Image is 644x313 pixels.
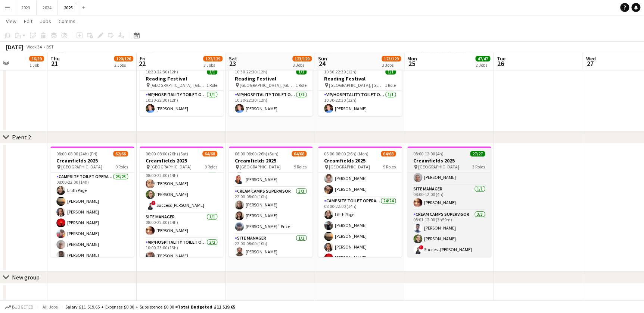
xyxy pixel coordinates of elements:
[229,146,312,257] app-job-card: 06:00-08:00 (26h) (Sun)64/68Creamfields 2025 [GEOGRAPHIC_DATA]9 Roles[PERSON_NAME][PERSON_NAME][P...
[205,164,217,170] span: 9 Roles
[407,55,417,62] span: Mon
[202,151,217,156] span: 64/68
[12,133,31,141] div: Event 2
[151,201,156,205] span: !
[114,56,133,61] span: 120/126
[146,69,178,75] span: 10:30-22:30 (12h)
[476,62,490,68] div: 2 Jobs
[140,55,146,62] span: Fri
[59,18,75,25] span: Comms
[318,55,327,62] span: Sun
[407,146,491,257] app-job-card: 08:00-12:00 (4h)27/27Creamfields 2025 [GEOGRAPHIC_DATA]3 Roles[PERSON_NAME][PERSON_NAME][PERSON_N...
[385,69,396,75] span: 1/1
[6,43,23,51] div: [DATE]
[29,62,44,68] div: 1 Job
[324,69,357,75] span: 10:30-22:30 (12h)
[497,55,505,62] span: Tue
[140,64,223,116] app-job-card: 10:30-22:30 (12h)1/1Reading Festival [GEOGRAPHIC_DATA], [GEOGRAPHIC_DATA]1 RoleVIP/Hospitality To...
[12,304,34,310] span: Budgeted
[15,0,37,15] button: 2023
[207,69,217,75] span: 1/1
[329,82,385,88] span: [GEOGRAPHIC_DATA], [GEOGRAPHIC_DATA]
[235,151,279,156] span: 06:00-08:00 (26h) (Sun)
[229,234,312,259] app-card-role: Site Manager1/122:00-08:00 (10h)[PERSON_NAME]
[229,91,312,116] app-card-role: VIP/Hospitality Toilet Operative1/110:30-22:30 (12h)[PERSON_NAME]
[413,151,444,156] span: 08:00-12:00 (4h)
[475,56,490,61] span: 47/47
[113,151,128,156] span: 62/66
[29,56,44,61] span: 56/59
[50,146,134,257] app-job-card: 08:00-08:00 (24h) (Fri)62/66Creamfields 2025 [GEOGRAPHIC_DATA]9 RolesCampsite Toilet Operative23/...
[407,185,491,210] app-card-role: Site Manager1/108:00-12:00 (4h)[PERSON_NAME]
[382,62,401,68] div: 3 Jobs
[140,146,223,257] app-job-card: 06:00-08:00 (26h) (Sat)64/68Creamfields 2025 [GEOGRAPHIC_DATA]9 Roles[PERSON_NAME][PERSON_NAME]Cr...
[296,69,307,75] span: 1/1
[318,75,402,82] h3: Reading Festival
[140,75,223,82] h3: Reading Festival
[229,64,312,116] app-job-card: 10:30-22:30 (12h)1/1Reading Festival [GEOGRAPHIC_DATA], [GEOGRAPHIC_DATA]1 RoleVIP/Hospitality To...
[586,55,595,62] span: Wed
[292,56,312,61] span: 123/129
[228,59,237,68] span: 23
[150,164,192,170] span: [GEOGRAPHIC_DATA]
[229,75,312,82] h3: Reading Festival
[318,91,402,116] app-card-role: VIP/Hospitality Toilet Operative1/110:30-22:30 (12h)[PERSON_NAME]
[37,0,58,15] button: 2024
[56,16,78,26] a: Comms
[318,146,402,257] app-job-card: 06:00-08:00 (26h) (Mon)64/68Creamfields 2025 [GEOGRAPHIC_DATA]9 Roles06:00-21:00 (15h)[PERSON_NAM...
[206,82,217,88] span: 1 Role
[296,82,307,88] span: 1 Role
[65,304,235,310] div: Salary £11 519.65 + Expenses £0.00 + Subsistence £0.00 =
[407,210,491,257] app-card-role: Cream Camps Supervisor3/308:01-12:00 (3h59m)[PERSON_NAME][PERSON_NAME]!Success [PERSON_NAME]
[3,16,19,26] a: View
[470,151,485,156] span: 27/27
[12,274,40,281] div: New group
[240,82,296,88] span: [GEOGRAPHIC_DATA], [GEOGRAPHIC_DATA]
[419,245,423,250] span: !
[4,303,35,311] button: Budgeted
[293,62,311,68] div: 3 Jobs
[6,18,16,25] span: View
[50,55,60,62] span: Thu
[139,59,146,68] span: 22
[292,151,307,156] span: 64/68
[178,304,235,310] span: Total Budgeted £11 519.65
[24,18,32,25] span: Edit
[114,62,133,68] div: 2 Jobs
[229,157,312,164] h3: Creamfields 2025
[49,59,60,68] span: 21
[294,164,307,170] span: 9 Roles
[150,82,206,88] span: [GEOGRAPHIC_DATA], [GEOGRAPHIC_DATA]
[25,44,43,50] span: Week 34
[58,0,79,15] button: 2025
[140,91,223,116] app-card-role: VIP/Hospitality Toilet Operative1/110:30-22:30 (12h)[PERSON_NAME]
[240,164,281,170] span: [GEOGRAPHIC_DATA]
[329,164,370,170] span: [GEOGRAPHIC_DATA]
[50,157,134,164] h3: Creamfields 2025
[56,151,97,156] span: 08:00-08:00 (24h) (Fri)
[235,69,267,75] span: 10:30-22:30 (12h)
[21,16,35,26] a: Edit
[61,164,102,170] span: [GEOGRAPHIC_DATA]
[140,238,223,274] app-card-role: VIP/Hospitality Toilet Operative2/210:00-23:00 (13h)[PERSON_NAME]
[37,16,54,26] a: Jobs
[318,64,402,116] app-job-card: 10:30-22:30 (12h)1/1Reading Festival [GEOGRAPHIC_DATA], [GEOGRAPHIC_DATA]1 RoleVIP/Hospitality To...
[585,59,595,68] span: 27
[324,151,368,156] span: 06:00-08:00 (26h) (Mon)
[381,151,396,156] span: 64/68
[406,59,417,68] span: 25
[46,44,54,50] div: BST
[229,187,312,234] app-card-role: Cream Camps Supervisor3/322:00-08:00 (10h)[PERSON_NAME][PERSON_NAME][PERSON_NAME]` Price
[203,62,222,68] div: 3 Jobs
[382,56,401,61] span: 123/129
[229,55,237,62] span: Sat
[418,164,459,170] span: [GEOGRAPHIC_DATA]
[318,157,402,164] h3: Creamfields 2025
